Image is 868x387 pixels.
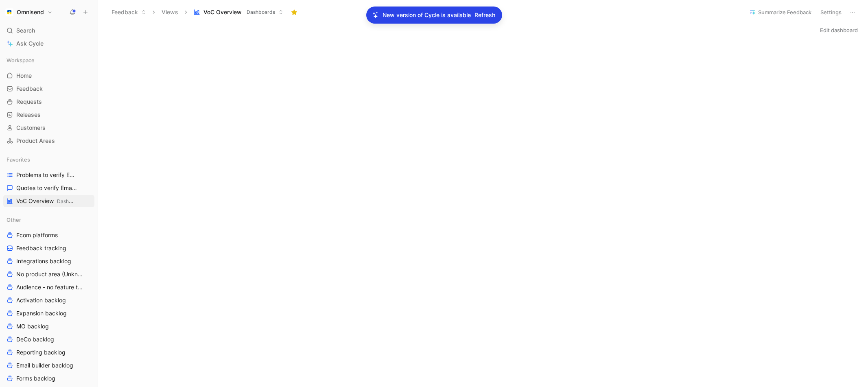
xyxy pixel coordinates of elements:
h1: Omnisend [17,9,44,16]
span: Home [16,72,32,80]
img: Omnisend [5,8,13,16]
span: VoC Overview [16,197,76,206]
a: Email builder backlog [3,359,94,372]
span: Requests [16,98,42,106]
div: Workspace [3,54,94,66]
span: Reporting backlog [16,348,66,356]
a: Feedback [3,83,94,95]
div: Search [3,24,94,37]
div: Favorites [3,153,94,166]
span: Ask Cycle [16,39,44,48]
a: Releases [3,109,94,121]
a: Ecom platforms [3,229,94,241]
a: Product Areas [3,135,94,147]
span: MO backlog [16,322,49,330]
span: Product Areas [16,137,55,145]
span: Ecom platforms [16,231,58,239]
span: Refresh [474,10,495,20]
span: Audience - no feature tag [16,283,83,291]
button: Views [158,6,182,18]
span: Quotes to verify Email builder [16,184,77,192]
button: VoC OverviewDashboards [190,6,287,18]
a: Audience - no feature tag [3,281,94,293]
a: DeCo backlog [3,333,94,345]
span: Feedback tracking [16,244,66,252]
a: Problems to verify Email Builder [3,169,94,181]
a: MO backlog [3,320,94,332]
span: Expansion backlog [16,309,67,317]
button: Refresh [474,10,496,20]
a: Expansion backlog [3,307,94,319]
span: Workspace [7,56,35,64]
button: Edit dashboard [816,24,861,36]
span: Releases [16,111,41,119]
span: Favorites [7,155,30,164]
span: No product area (Unknowns) [16,270,84,278]
p: New version of Cycle is available [383,10,471,20]
span: Email builder backlog [16,361,73,370]
span: DeCo backlog [16,335,54,343]
a: VoC OverviewDashboards [3,195,94,207]
span: Other [7,216,21,224]
span: Forms backlog [16,374,55,383]
a: Ask Cycle [3,37,94,50]
a: Customers [3,122,94,134]
a: No product area (Unknowns) [3,268,94,280]
span: Integrations backlog [16,257,71,265]
span: Feedback [16,85,43,93]
a: Integrations backlog [3,255,94,267]
button: OmnisendOmnisend [3,7,55,18]
span: Dashboards [57,198,84,204]
a: Home [3,70,94,82]
span: VoC Overview [203,8,242,16]
span: Customers [16,124,46,132]
span: Dashboards [247,8,275,16]
a: Requests [3,96,94,108]
a: Activation backlog [3,294,94,306]
a: Feedback tracking [3,242,94,254]
a: Reporting backlog [3,346,94,359]
span: Search [16,26,35,35]
button: Settings [817,7,845,18]
span: Problems to verify Email Builder [16,171,78,179]
a: Forms backlog [3,372,94,385]
button: Summarize Feedback [746,7,815,18]
div: Other [3,214,94,226]
a: Quotes to verify Email builder [3,182,94,194]
button: Feedback [108,6,150,18]
span: Activation backlog [16,296,66,304]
